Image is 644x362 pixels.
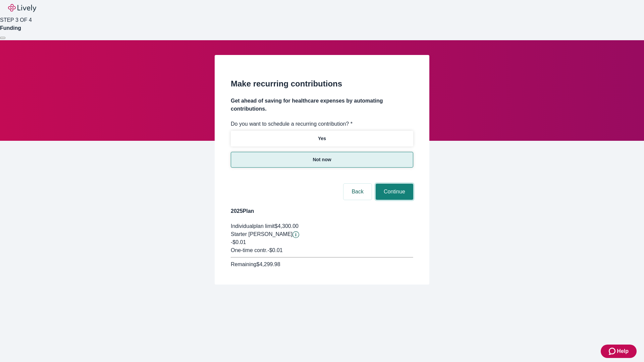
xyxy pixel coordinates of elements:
[231,131,413,146] button: Yes
[231,247,267,253] span: One-time contr.
[231,223,275,229] span: Individual plan limit
[231,239,246,245] span: -$0.01
[231,120,353,128] label: Do you want to schedule a recurring contribution? *
[8,4,36,12] img: Lively
[609,347,617,355] svg: Zendesk support icon
[376,184,413,200] button: Continue
[601,345,637,358] button: Zendesk support iconHelp
[313,156,331,163] p: Not now
[343,184,372,200] button: Back
[318,135,326,142] p: Yes
[617,347,629,355] span: Help
[231,261,256,267] span: Remaining
[256,261,280,267] span: $4,299.98
[267,247,282,253] span: - $0.01
[231,231,292,237] span: Starter [PERSON_NAME]
[292,231,299,238] button: Lively will contribute $0.01 to establish your account
[231,152,413,168] button: Not now
[275,223,299,229] span: $4,300.00
[292,231,299,238] svg: Starter penny details
[231,97,413,113] h4: Get ahead of saving for healthcare expenses by automating contributions.
[231,78,413,90] h2: Make recurring contributions
[231,207,413,215] h4: 2025 Plan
